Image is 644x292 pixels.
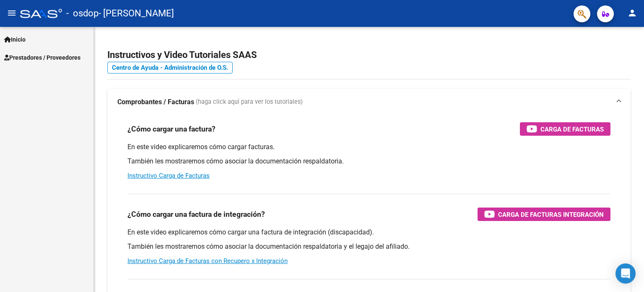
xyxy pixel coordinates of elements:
[4,53,80,62] span: Prestadores / Proveedores
[615,263,636,284] div: Open Intercom Messenger
[4,35,26,44] span: Inicio
[127,257,288,265] a: Instructivo Carga de Facturas con Recupero x Integración
[127,228,610,237] p: En este video explicaremos cómo cargar una factura de integración (discapacidad).
[627,8,637,18] mat-icon: person
[127,142,610,152] p: En este video explicaremos cómo cargar facturas.
[66,4,99,23] span: - osdop
[107,89,631,116] mat-expansion-panel-header: Comprobantes / Facturas (haga click aquí para ver los tutoriales)
[127,172,210,179] a: Instructivo Carga de Facturas
[127,208,265,220] h3: ¿Cómo cargar una factura de integración?
[7,8,17,18] mat-icon: menu
[127,123,216,135] h3: ¿Cómo cargar una factura?
[196,97,303,107] span: (haga click aquí para ver los tutoriales)
[99,4,174,23] span: - [PERSON_NAME]
[498,209,604,220] span: Carga de Facturas Integración
[107,62,233,74] a: Centro de Ayuda - Administración de O.S.
[540,124,604,134] span: Carga de Facturas
[127,242,610,251] p: También les mostraremos cómo asociar la documentación respaldatoria y el legajo del afiliado.
[478,208,610,221] button: Carga de Facturas Integración
[520,122,610,136] button: Carga de Facturas
[117,97,194,107] strong: Comprobantes / Facturas
[107,47,631,63] h2: Instructivos y Video Tutoriales SAAS
[127,157,610,166] p: También les mostraremos cómo asociar la documentación respaldatoria.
